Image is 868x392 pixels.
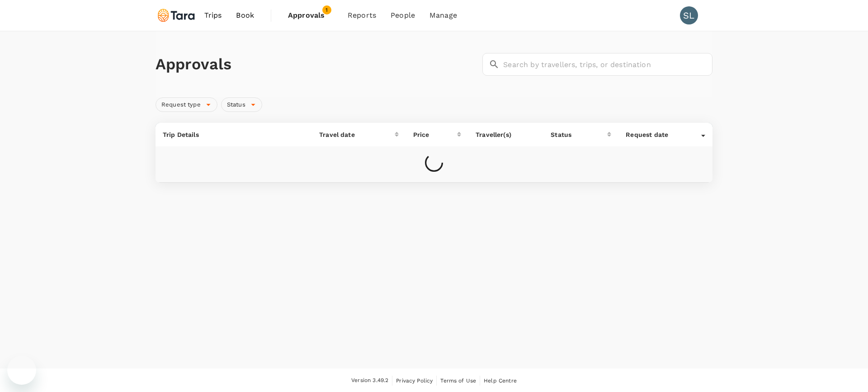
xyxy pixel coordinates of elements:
[156,55,479,74] h1: Approvals
[348,10,376,21] span: Reports
[551,130,607,139] div: Status
[288,10,333,21] span: Approvals
[319,130,395,139] div: Travel date
[236,10,254,21] span: Book
[396,377,433,384] span: Privacy Policy
[156,97,217,112] div: Request type
[396,376,433,386] a: Privacy Policy
[221,97,262,112] div: Status
[163,130,305,139] p: Trip Details
[429,10,457,21] span: Manage
[626,130,701,139] div: Request date
[680,6,698,24] div: SL
[156,101,206,109] span: Request type
[204,10,222,21] span: Trips
[440,377,476,384] span: Terms of Use
[503,53,712,76] input: Search by travellers, trips, or destination
[322,5,331,15] span: 1
[476,130,536,139] p: Traveller(s)
[484,376,517,386] a: Help Centre
[413,130,457,139] div: Price
[7,356,36,385] iframe: Button to launch messaging window
[156,5,197,25] img: Tara Climate Ltd
[440,376,476,386] a: Terms of Use
[222,101,251,109] span: Status
[351,376,388,385] span: Version 3.49.2
[484,377,517,384] span: Help Centre
[391,10,415,21] span: People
